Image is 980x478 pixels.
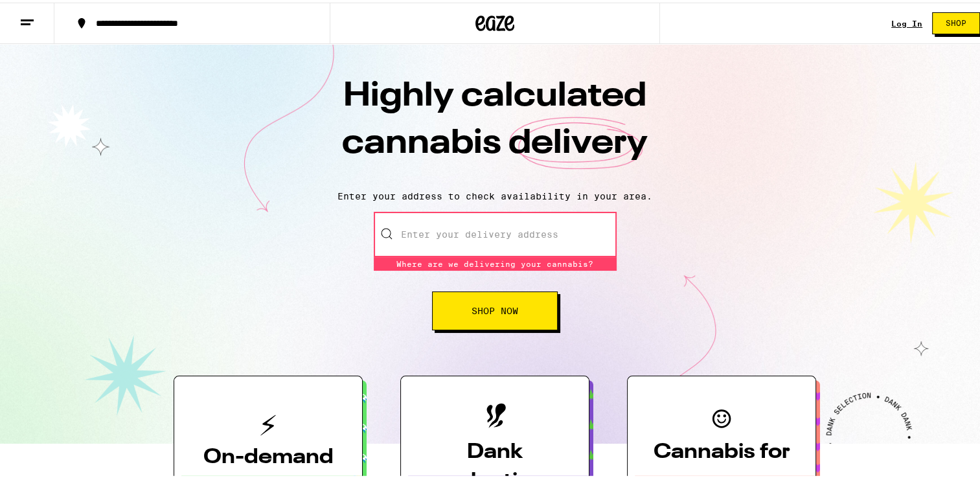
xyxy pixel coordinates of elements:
[374,255,617,268] div: Where are we delivering your cannabis?
[472,304,518,313] span: Shop Now
[374,209,617,255] input: Enter your delivery address
[13,188,977,199] p: Enter your address to check availability in your area.
[946,17,966,25] span: Shop
[432,289,558,328] button: Shop Now
[932,10,980,32] button: Shop
[891,17,922,25] div: Log In
[268,71,722,178] h1: Highly calculated cannabis delivery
